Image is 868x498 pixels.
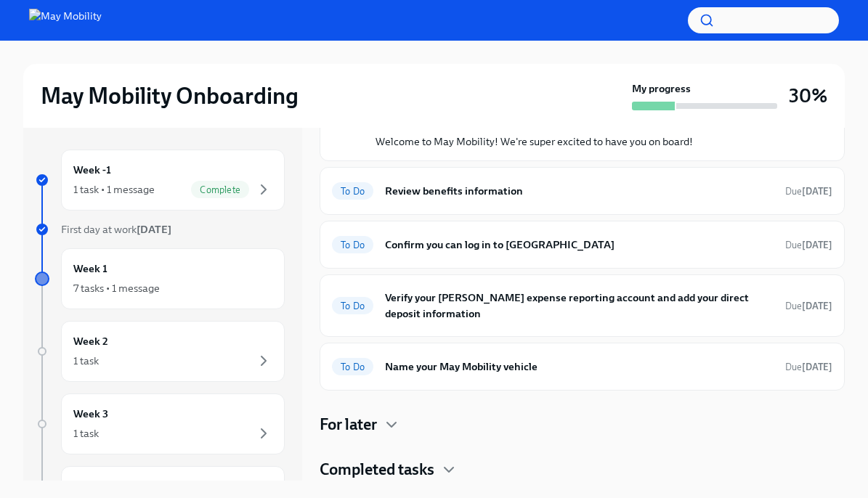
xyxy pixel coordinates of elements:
a: Week 17 tasks • 1 message [35,248,285,309]
strong: [DATE] [802,301,832,311]
div: For later [320,414,845,436]
strong: [DATE] [137,223,171,236]
span: August 26th, 2025 09:00 [785,184,832,198]
h6: Verify your [PERSON_NAME] expense reporting account and add your direct deposit information [385,290,774,322]
strong: [DATE] [802,362,832,372]
span: To Do [332,362,373,372]
strong: [DATE] [802,240,832,250]
span: September 21st, 2025 09:00 [785,360,832,374]
strong: My progress [632,81,691,96]
div: 1 task • 1 message [73,182,155,197]
img: May Mobility [29,9,102,32]
a: Week -11 task • 1 messageComplete [35,150,285,211]
a: To DoReview benefits informationDue[DATE] [332,179,832,203]
h6: Confirm you can log in to [GEOGRAPHIC_DATA] [385,237,774,253]
h6: Name your May Mobility vehicle [385,359,774,375]
div: 7 tasks • 1 message [73,281,160,295]
span: Due [785,301,832,311]
div: Completed tasks [320,459,845,481]
div: 1 task [73,426,99,441]
strong: [DATE] [802,186,832,197]
h6: Week 4 [73,478,109,494]
a: First day at work[DATE] [35,222,285,237]
h6: Week 2 [73,333,108,349]
span: First day at work [61,223,171,236]
h6: Review benefits information [385,183,774,199]
h4: For later [320,414,377,436]
span: Due [785,186,832,197]
h6: Week 3 [73,406,108,422]
span: To Do [332,301,373,311]
h2: May Mobility Onboarding [41,81,299,110]
a: To DoVerify your [PERSON_NAME] expense reporting account and add your direct deposit informationD... [332,287,832,324]
span: Due [785,362,832,372]
span: August 26th, 2025 09:00 [785,238,832,252]
h6: Week -1 [73,162,111,178]
a: To DoConfirm you can log in to [GEOGRAPHIC_DATA]Due[DATE] [332,233,832,256]
h3: 30% [789,83,827,109]
p: Welcome to May Mobility! We're super excited to have you on board! [376,134,693,149]
h6: Week 1 [73,261,108,277]
span: To Do [332,186,373,197]
a: Week 31 task [35,393,285,454]
h4: Completed tasks [320,459,434,481]
span: Complete [191,184,249,195]
span: To Do [332,240,373,250]
span: August 29th, 2025 09:00 [785,299,832,313]
a: Week 21 task [35,321,285,382]
a: To DoName your May Mobility vehicleDue[DATE] [332,355,832,378]
span: Due [785,240,832,250]
div: 1 task [73,354,99,368]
